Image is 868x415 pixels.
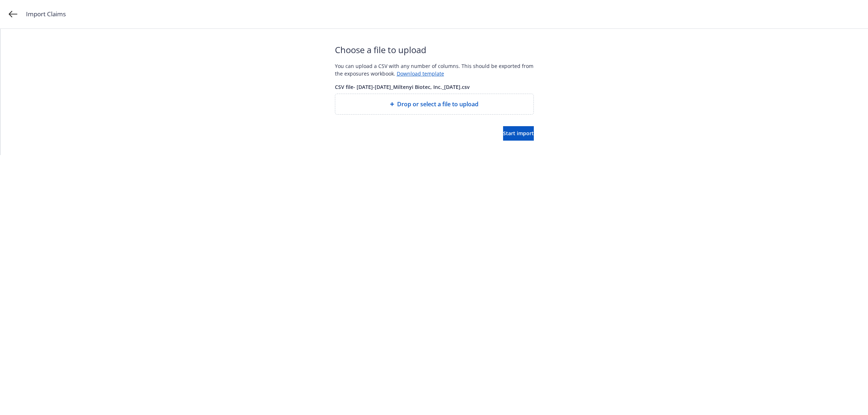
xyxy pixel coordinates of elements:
div: You can upload a CSV with any number of columns. This should be exported from the exposures workb... [335,62,534,77]
span: Drop or select a file to upload [397,100,478,108]
button: Start import [503,126,534,141]
span: CSV file - [DATE]-[DATE]_Miltenyi Biotec, Inc._[DATE].csv [335,83,534,91]
span: Start import [503,130,534,137]
span: Choose a file to upload [335,43,534,56]
a: Download template [397,70,444,77]
div: Drop or select a file to upload [335,94,534,115]
span: Import Claims [26,9,66,19]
